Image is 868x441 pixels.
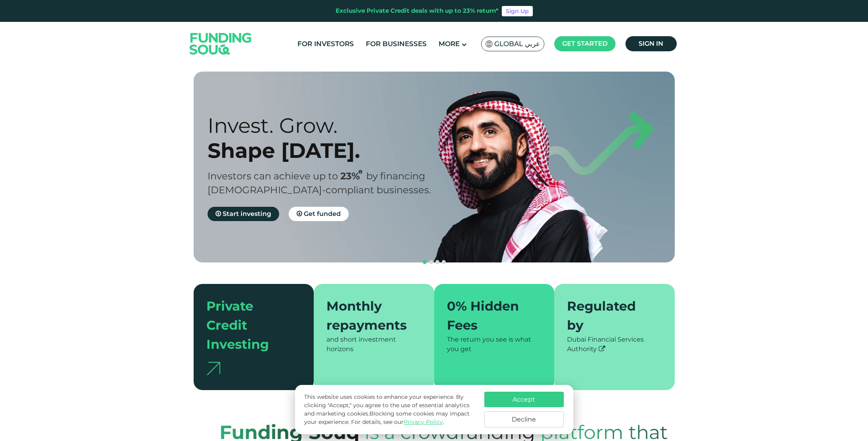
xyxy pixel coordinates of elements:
span: 23% [340,170,366,182]
a: Sign Up [502,6,533,16]
span: Sign in [639,40,663,47]
div: Monthly repayments [326,297,412,335]
div: and short investment horizons [326,335,421,354]
button: Accept [484,392,564,407]
button: Decline [484,411,564,427]
span: Get started [562,40,608,47]
a: For Investors [295,37,356,51]
div: Private Credit Investing [206,297,292,354]
div: Dubai Financial Services Authority [567,335,662,354]
span: For details, see our . [351,418,444,425]
i: 23% IRR (expected) ~ 15% Net yield (expected) [359,170,362,174]
span: Blocking some cookies may impact your experience. [304,410,470,425]
p: This website uses cookies to enhance your experience. By clicking "Accept," you agree to the use ... [304,393,476,426]
button: navigation [421,259,428,265]
span: Investors can achieve up to [208,170,338,182]
span: Get funded [304,210,341,218]
span: More [439,40,460,48]
a: Privacy Policy [404,418,443,425]
img: SA Flag [485,41,493,47]
a: Get funded [289,207,349,221]
a: For Businesses [364,37,429,51]
button: navigation [441,259,447,265]
div: Invest. Grow. [208,113,448,138]
div: Exclusive Private Credit deals with up to 23% return* [336,6,499,16]
div: Shape [DATE]. [208,138,448,163]
span: Global عربي [494,39,540,49]
div: Regulated by [567,297,652,335]
button: navigation [428,259,434,265]
a: Start investing [208,207,279,221]
a: Sign in [625,36,677,51]
div: 0% Hidden Fees [447,297,532,335]
img: arrow [206,362,220,375]
div: The return you see is what you get [447,335,542,354]
img: Logo [182,23,260,64]
button: navigation [434,259,441,265]
span: Start investing [223,210,271,218]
